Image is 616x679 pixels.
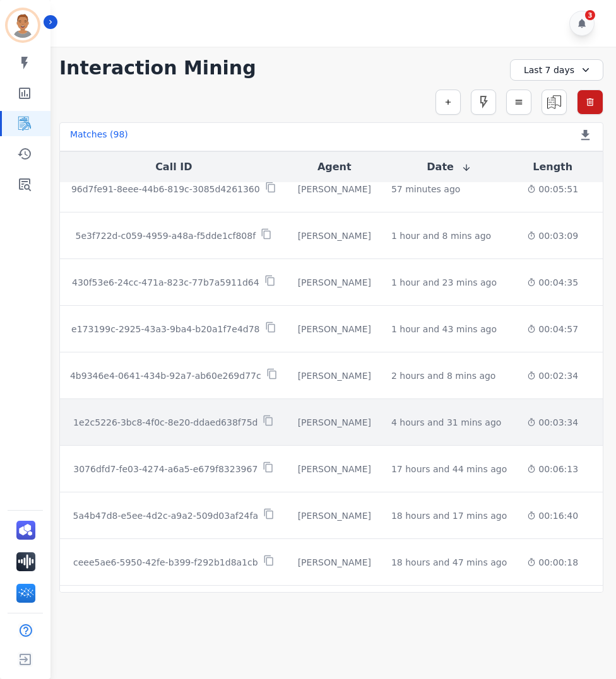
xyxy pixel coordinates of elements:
h1: Interaction Mining [59,57,256,79]
img: Bordered avatar [8,10,38,40]
p: 5e3f722d-c059-4959-a48a-f5dde1cf808f [75,229,256,242]
button: Call ID [155,160,192,175]
div: 3 [585,10,595,20]
div: Matches ( 98 ) [70,128,128,146]
div: [PERSON_NAME] [298,556,371,569]
div: [PERSON_NAME] [298,463,371,475]
div: 17 hours and 44 mins ago [391,463,507,475]
div: 00:03:09 [527,229,578,242]
div: 00:06:13 [527,463,578,475]
div: 1 hour and 43 mins ago [391,323,497,335]
div: 57 minutes ago [391,183,460,195]
div: [PERSON_NAME] [298,416,371,429]
div: 1 hour and 23 mins ago [391,276,497,289]
button: Agent [317,160,352,175]
button: Date [427,160,471,175]
div: 00:04:57 [527,323,578,335]
div: 00:16:40 [527,509,578,522]
div: 00:03:34 [527,416,578,429]
p: 4b9346e4-0641-434b-92a7-ab60e269d77c [70,369,261,382]
div: 00:02:34 [527,369,578,382]
div: 2 hours and 8 mins ago [391,369,496,382]
p: e173199c-2925-43a3-9ba4-b20a1f7e4d78 [71,323,259,335]
div: 18 hours and 47 mins ago [391,556,507,569]
p: 3076dfd7-fe03-4274-a6a5-e679f8323967 [73,463,258,475]
p: 96d7fe91-8eee-44b6-819c-3085d4261360 [71,183,260,195]
p: 430f53e6-24cc-471a-823c-77b7a5911d64 [72,276,259,289]
div: 4 hours and 31 mins ago [391,416,501,429]
div: 1 hour and 8 mins ago [391,229,491,242]
div: [PERSON_NAME] [298,276,371,289]
div: 00:04:35 [527,276,578,289]
div: 18 hours and 17 mins ago [391,509,507,522]
p: ceee5ae6-5950-42fe-b399-f292b1d8a1cb [73,556,258,569]
div: [PERSON_NAME] [298,509,371,522]
div: [PERSON_NAME] [298,183,371,195]
button: Length [533,160,572,175]
p: 1e2c5226-3bc8-4f0c-8e20-ddaed638f75d [73,416,258,429]
div: [PERSON_NAME] [298,323,371,335]
p: 5a4b47d8-e5ee-4d2c-a9a2-509d03af24fa [73,509,258,522]
div: [PERSON_NAME] [298,369,371,382]
div: 00:00:18 [527,556,578,569]
div: 00:05:51 [527,183,578,195]
div: [PERSON_NAME] [298,229,371,242]
div: Last 7 days [510,59,603,81]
